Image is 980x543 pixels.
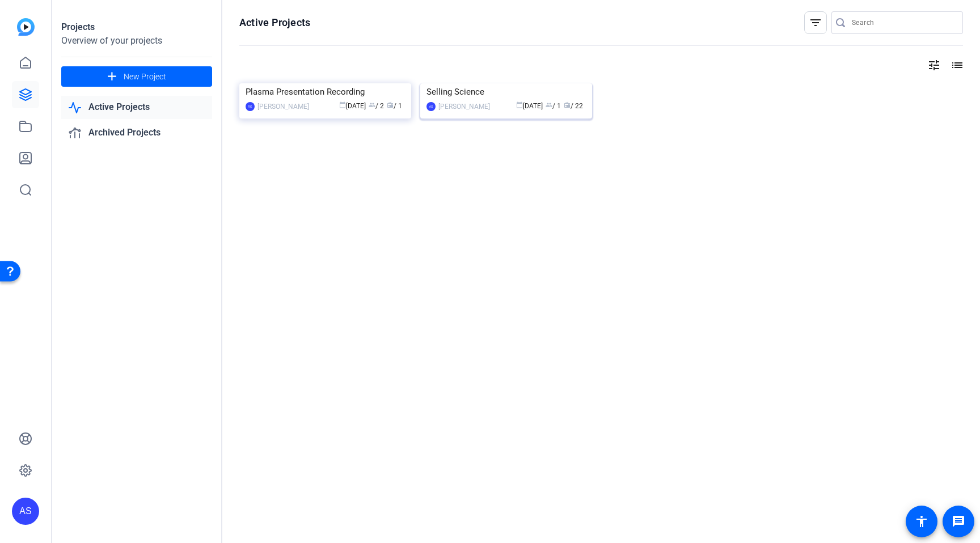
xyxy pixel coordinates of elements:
span: / 22 [564,102,583,110]
span: / 1 [387,102,402,110]
button: New Project [61,66,212,87]
mat-icon: message [952,515,965,528]
span: [DATE] [339,102,366,110]
span: radio [387,101,394,108]
mat-icon: accessibility [915,515,928,528]
div: [PERSON_NAME] [257,101,309,112]
mat-icon: list [949,58,963,72]
span: group [546,101,552,108]
span: / 1 [546,102,561,110]
span: radio [564,101,571,108]
div: [PERSON_NAME] [438,101,490,112]
mat-icon: filter_list [809,16,822,29]
input: Search [852,16,954,29]
div: Projects [61,20,212,34]
span: calendar_today [339,101,346,108]
div: Overview of your projects [61,34,212,48]
span: [DATE] [516,102,543,110]
div: RG [246,102,255,111]
div: Plasma Presentation Recording [246,83,405,100]
h1: Active Projects [239,16,310,29]
mat-icon: tune [927,58,941,72]
span: New Project [124,71,166,83]
img: blue-gradient.svg [17,18,35,36]
a: Archived Projects [61,121,212,145]
span: group [369,101,375,108]
span: calendar_today [516,101,523,108]
mat-icon: add [105,70,119,84]
div: AS [12,498,39,525]
span: / 2 [369,102,384,110]
div: Selling Science [426,83,586,100]
a: Active Projects [61,96,212,119]
div: AS [426,102,436,111]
